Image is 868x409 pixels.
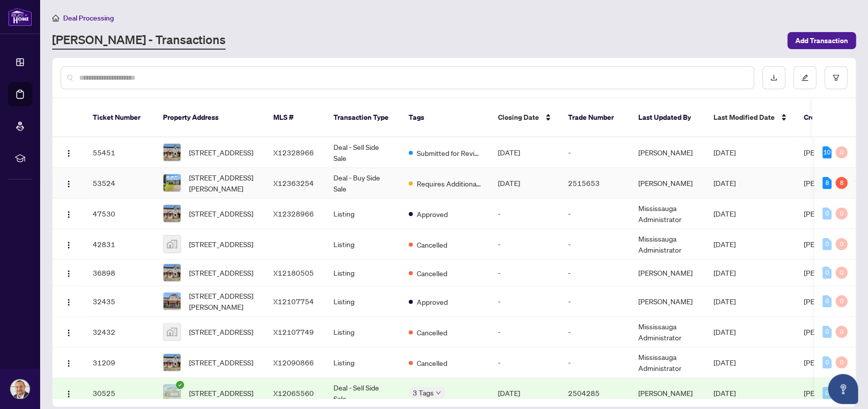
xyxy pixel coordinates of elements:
td: Listing [325,347,401,378]
td: 30525 [85,378,155,408]
img: thumbnail-img [163,323,181,340]
span: [PERSON_NAME] [804,209,858,218]
td: [PERSON_NAME] [630,168,706,198]
td: Mississauga Administrator [630,229,706,260]
img: Logo [65,298,73,306]
img: Profile Icon [11,379,30,398]
td: Deal - Sell Side Sale [325,137,401,168]
span: Cancelled [417,239,447,250]
img: Logo [65,390,73,398]
td: [DATE] [490,378,560,408]
span: Cancelled [417,268,447,279]
span: X12107754 [273,297,314,306]
th: Trade Number [560,98,630,137]
td: - [560,229,630,260]
td: 32435 [85,286,155,317]
td: Mississauga Administrator [630,198,706,229]
button: download [762,66,785,89]
img: Logo [65,211,73,219]
span: [PERSON_NAME] [804,268,858,277]
td: 47530 [85,198,155,229]
span: 3 Tags [413,387,434,398]
span: Closing Date [498,112,539,123]
td: 53524 [85,168,155,198]
td: [PERSON_NAME] [630,137,706,168]
img: Logo [65,149,73,157]
div: 0 [835,295,847,307]
span: Last Modified Date [714,112,775,123]
button: Logo [61,206,77,222]
span: edit [801,74,808,81]
img: thumbnail-img [163,384,181,401]
span: X12090866 [273,358,314,367]
td: [DATE] [490,168,560,198]
div: 0 [822,356,831,368]
th: Tags [401,98,490,137]
img: Logo [65,180,73,188]
button: Open asap [828,374,858,404]
div: 0 [835,146,847,158]
button: Add Transaction [787,32,856,49]
div: 0 [835,356,847,368]
td: [PERSON_NAME] [630,286,706,317]
span: X12363254 [273,178,314,187]
button: Logo [61,236,77,252]
img: thumbnail-img [163,293,181,310]
span: [DATE] [714,358,736,367]
td: Deal - Buy Side Sale [325,168,401,198]
button: Logo [61,354,77,370]
span: Submitted for Review [417,147,482,158]
img: thumbnail-img [163,144,181,161]
th: MLS # [265,98,325,137]
span: [STREET_ADDRESS] [189,147,253,158]
span: [PERSON_NAME] [804,178,858,187]
img: thumbnail-img [163,354,181,371]
td: - [490,198,560,229]
span: X12065560 [273,388,314,397]
img: thumbnail-img [163,205,181,222]
span: [STREET_ADDRESS] [189,326,253,337]
img: thumbnail-img [163,174,181,191]
td: - [560,260,630,286]
td: Deal - Sell Side Sale [325,378,401,408]
th: Ticket Number [85,98,155,137]
div: 0 [822,238,831,250]
span: X12328966 [273,148,314,157]
span: [STREET_ADDRESS] [189,208,253,219]
div: 0 [835,326,847,338]
span: [PERSON_NAME] [804,388,858,397]
span: Cancelled [417,327,447,338]
td: - [490,286,560,317]
td: [PERSON_NAME] [630,378,706,408]
td: - [490,317,560,347]
td: 36898 [85,260,155,286]
button: Logo [61,144,77,160]
img: logo [8,8,32,26]
span: [PERSON_NAME] [804,327,858,336]
div: 10 [822,146,831,158]
span: Requires Additional Docs [417,178,482,189]
td: - [490,347,560,378]
th: Created By [796,98,856,137]
img: Logo [65,359,73,367]
img: thumbnail-img [163,236,181,253]
button: Logo [61,265,77,281]
td: - [560,198,630,229]
span: [DATE] [714,388,736,397]
span: X12180505 [273,268,314,277]
div: 8 [835,177,847,189]
span: home [52,15,59,22]
td: 42831 [85,229,155,260]
span: Cancelled [417,357,447,368]
td: 2504285 [560,378,630,408]
button: Logo [61,324,77,340]
span: [STREET_ADDRESS][PERSON_NAME] [189,290,257,312]
button: Logo [61,175,77,191]
div: 8 [822,177,831,189]
td: - [490,260,560,286]
td: Listing [325,317,401,347]
span: [STREET_ADDRESS] [189,267,253,278]
td: Mississauga Administrator [630,317,706,347]
span: [PERSON_NAME] [804,240,858,249]
span: [PERSON_NAME] [804,148,858,157]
